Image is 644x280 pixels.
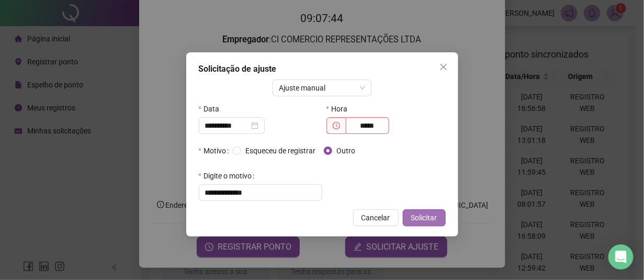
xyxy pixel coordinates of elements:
[608,244,634,270] div: Open Intercom Messenger
[333,122,340,129] span: clock-circle
[279,80,365,96] span: Ajuste manual
[241,145,320,156] span: Esqueceu de registrar
[199,167,258,184] label: Digite o motivo
[403,209,446,226] button: Solicitar
[439,63,448,71] span: close
[199,142,233,159] label: Motivo
[353,209,399,226] button: Cancelar
[326,100,354,117] label: Hora
[332,145,359,156] span: Outro
[361,212,390,223] span: Cancelar
[411,212,437,223] span: Solicitar
[435,59,452,75] button: Close
[199,100,226,117] label: Data
[199,63,446,75] div: Solicitação de ajuste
